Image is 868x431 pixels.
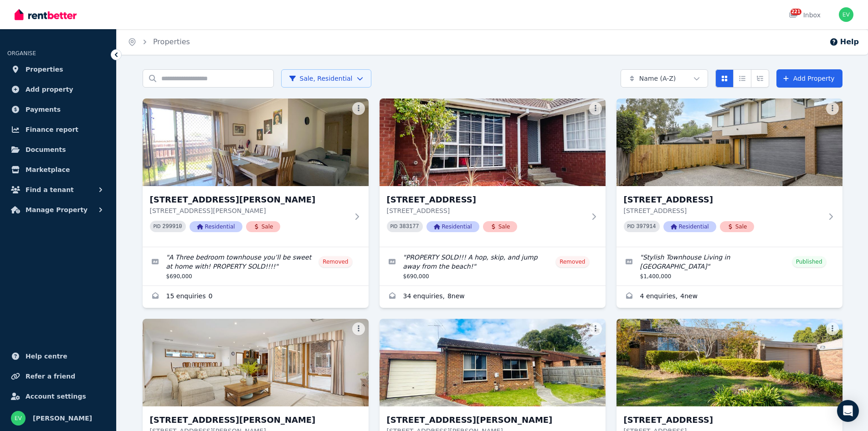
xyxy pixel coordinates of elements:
span: Manage Property [26,204,87,215]
a: Add Property [776,69,842,88]
div: Inbox [789,10,821,20]
a: Add property [7,80,109,99]
span: Marketplace [26,164,70,175]
a: Help centre [7,347,109,365]
p: [STREET_ADDRESS][PERSON_NAME] [150,206,349,215]
img: 3/41 Rotherwood Road [616,99,842,186]
span: Sale [483,221,518,232]
nav: Breadcrumb [117,29,201,55]
p: [STREET_ADDRESS] [387,206,586,215]
p: [STREET_ADDRESS] [624,206,822,215]
span: Sale, Residential [289,74,353,83]
span: Add property [26,84,73,95]
small: PID [390,224,398,229]
button: More options [589,102,602,115]
button: Sale, Residential [281,69,371,88]
a: Account settings [7,387,109,405]
span: Payments [26,104,61,115]
a: Edit listing: Stylish Townhouse Living in Ivanhoe East [616,247,842,286]
img: RentBetter [15,8,77,21]
button: More options [352,102,365,115]
a: 3/41 Rotherwood Road[STREET_ADDRESS][STREET_ADDRESS]PID 397914ResidentialSale [616,99,842,247]
span: Find a tenant [26,184,74,195]
button: Compact list view [733,69,751,88]
a: Payments [7,100,109,119]
button: Expanded list view [751,69,769,88]
img: Emma Vatos [839,7,853,22]
img: 5 Dixon Ave, Werribee [143,319,369,406]
h3: [STREET_ADDRESS][PERSON_NAME] [387,414,586,426]
a: Properties [7,60,109,78]
span: Account settings [26,391,86,402]
img: 2/25 Springs Road, Clayton South [143,99,369,186]
a: Finance report [7,120,109,139]
a: Marketplace [7,161,109,179]
a: Enquiries for 3/35 Bay St, Parkdale [380,286,606,308]
a: Enquiries for 2/25 Springs Road, Clayton South [143,286,369,308]
span: Residential [190,221,242,232]
small: PID [627,224,635,229]
h3: [STREET_ADDRESS] [387,193,586,206]
span: [PERSON_NAME] [33,413,92,424]
span: Sale [720,221,755,232]
span: Finance report [26,124,78,135]
a: Edit listing: PROPERTY SOLD!!! A hop, skip, and jump away from the beach! [380,247,606,286]
img: 8 Jindalee Court, Frankston [616,319,842,406]
div: View options [715,69,769,88]
a: 2/25 Springs Road, Clayton South[STREET_ADDRESS][PERSON_NAME][STREET_ADDRESS][PERSON_NAME]PID 299... [143,99,369,247]
button: Name (A-Z) [621,69,708,88]
h3: [STREET_ADDRESS][PERSON_NAME] [150,193,349,206]
button: Card view [715,69,734,88]
button: More options [589,322,602,335]
span: Name (A-Z) [639,74,676,83]
button: More options [826,102,839,115]
a: Edit listing: A Three bedroom townhouse you’ll be sweet at home with! PROPERTY SOLD!!!! [143,247,369,286]
button: Manage Property [7,201,109,219]
a: Refer a friend [7,367,109,385]
span: 221 [791,9,801,15]
span: Properties [26,64,63,75]
span: Residential [663,221,716,232]
code: 299910 [162,223,182,230]
button: Help [829,36,859,47]
code: 383177 [399,223,419,230]
button: Find a tenant [7,181,109,199]
h3: [STREET_ADDRESS] [624,193,822,206]
span: Sale [246,221,281,232]
a: Enquiries for 3/41 Rotherwood Road [616,286,842,308]
span: ORGANISE [7,50,36,57]
div: Open Intercom Messenger [837,400,859,422]
span: Help centre [26,351,67,362]
img: 3/35 Bay St, Parkdale [380,99,606,186]
a: 3/35 Bay St, Parkdale[STREET_ADDRESS][STREET_ADDRESS]PID 383177ResidentialSale [380,99,606,247]
button: More options [352,322,365,335]
small: PID [154,224,161,229]
a: Documents [7,140,109,159]
h3: [STREET_ADDRESS] [624,414,822,426]
img: 5/32 Roberts Street, Frankston [380,319,606,406]
h3: [STREET_ADDRESS][PERSON_NAME] [150,414,349,426]
a: Properties [153,37,190,46]
span: Residential [426,221,479,232]
button: More options [826,322,839,335]
img: Emma Vatos [11,411,26,426]
span: Refer a friend [26,371,75,382]
span: Documents [26,144,66,155]
code: 397914 [636,223,656,230]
